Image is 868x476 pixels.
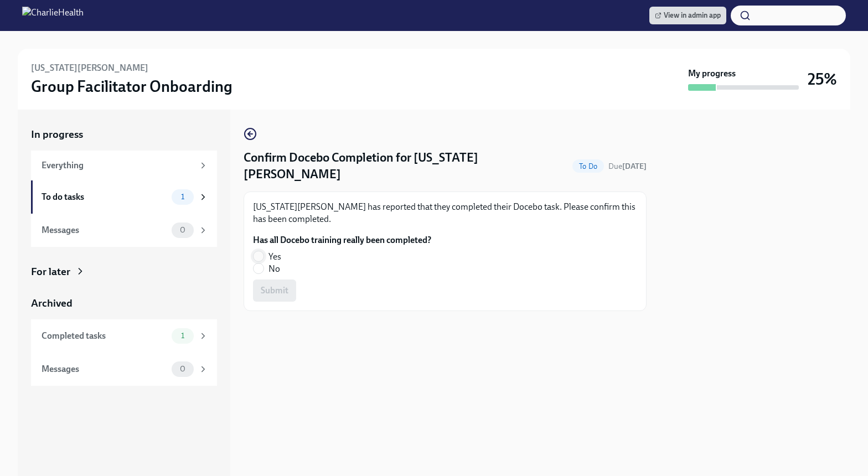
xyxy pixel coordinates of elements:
span: October 17th, 2025 10:00 [608,161,647,172]
span: 0 [173,365,192,373]
span: To Do [572,162,604,170]
img: CharlieHealth [22,7,84,24]
a: Messages0 [31,353,217,386]
a: Messages0 [31,214,217,247]
a: Everything [31,151,217,180]
strong: [DATE] [622,162,647,171]
a: For later [31,265,217,279]
a: To do tasks1 [31,180,217,214]
div: Completed tasks [42,330,167,342]
div: Everything [42,159,194,172]
span: 1 [174,193,191,201]
div: For later [31,265,70,279]
a: In progress [31,127,217,142]
h4: Confirm Docebo Completion for [US_STATE][PERSON_NAME] [244,149,568,183]
div: Messages [42,224,167,236]
span: 0 [173,226,192,234]
span: No [268,263,280,275]
a: View in admin app [649,7,726,24]
span: Due [608,162,647,171]
a: Completed tasks1 [31,319,217,353]
strong: My progress [688,68,736,80]
span: Yes [268,251,281,263]
a: Archived [31,296,217,311]
h3: 25% [808,69,837,89]
p: [US_STATE][PERSON_NAME] has reported that they completed their Docebo task. Please confirm this h... [253,201,637,225]
div: To do tasks [42,191,167,203]
h3: Group Facilitator Onboarding [31,76,232,96]
label: Has all Docebo training really been completed? [253,234,431,246]
div: Messages [42,363,167,375]
h6: [US_STATE][PERSON_NAME] [31,62,148,74]
span: 1 [174,332,191,340]
span: View in admin app [655,10,721,21]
